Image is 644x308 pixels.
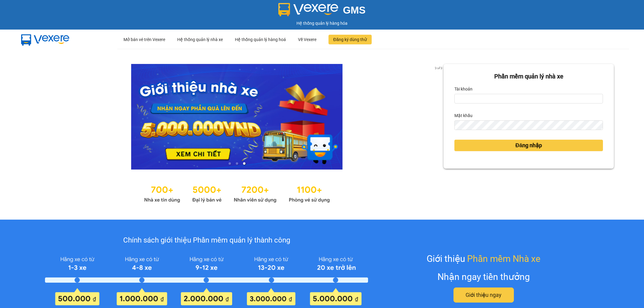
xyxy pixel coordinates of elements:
div: Chính sách giới thiệu Phần mềm quản lý thành công [45,235,368,246]
img: logo 2 [278,3,338,16]
label: Mật khẩu [454,111,473,120]
div: Hệ thống quản lý hàng hoá [235,30,286,49]
a: GMS [278,9,366,14]
li: slide item 3 [243,162,245,165]
button: Đăng nhập [454,140,603,151]
button: Giới thiệu ngay [453,287,514,303]
button: previous slide / item [30,64,39,170]
img: mbUUG5Q.png [15,30,75,49]
li: slide item 2 [236,162,238,165]
div: Hệ thống quản lý hàng hóa [2,20,642,27]
span: Giới thiệu ngay [466,291,501,299]
span: Đăng nhập [515,141,542,150]
img: Statistics.png [144,182,330,205]
p: 3 of 3 [433,64,444,72]
button: next slide / item [435,64,444,170]
div: Hệ thống quản lý nhà xe [177,30,223,49]
span: GMS [343,5,366,16]
label: Tài khoản [454,84,473,94]
div: Nhận ngay tiền thưởng [437,270,530,284]
div: Về Vexere [298,30,316,49]
input: Tài khoản [454,94,603,103]
button: Đăng ký dùng thử [328,35,372,44]
li: slide item 1 [229,162,231,165]
div: Mở bán vé trên Vexere [123,30,165,49]
input: Mật khẩu [454,120,603,130]
span: Phần mềm Nhà xe [467,252,540,266]
span: Đăng ký dùng thử [333,36,367,43]
div: Giới thiệu [427,252,540,266]
img: policy-intruduce-detail.png [45,254,368,306]
div: Phần mềm quản lý nhà xe [454,72,603,81]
